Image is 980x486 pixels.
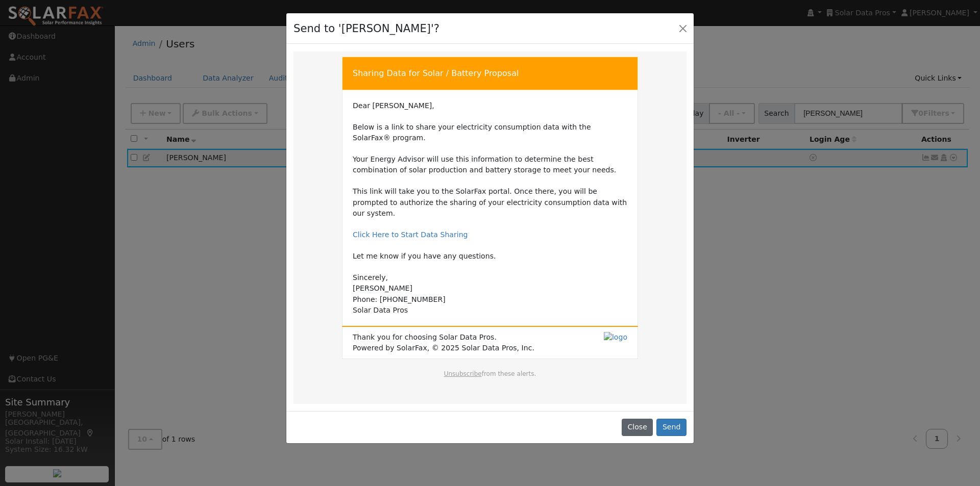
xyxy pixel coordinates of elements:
td: Sharing Data for Solar / Battery Proposal [342,57,638,90]
button: Close [622,419,653,436]
button: Send [656,419,687,436]
a: Click Here to Start Data Sharing [353,231,468,239]
button: Close [676,21,690,35]
td: from these alerts. [352,369,628,389]
a: Unsubscribe [444,370,482,377]
td: Dear [PERSON_NAME], Below is a link to share your electricity consumption data with the SolarFax®... [353,100,627,316]
img: logo [604,332,627,343]
span: Thank you for choosing Solar Data Pros. Powered by SolarFax, © 2025 Solar Data Pros, Inc. [353,332,534,353]
h4: Send to '[PERSON_NAME]'? [293,20,439,37]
